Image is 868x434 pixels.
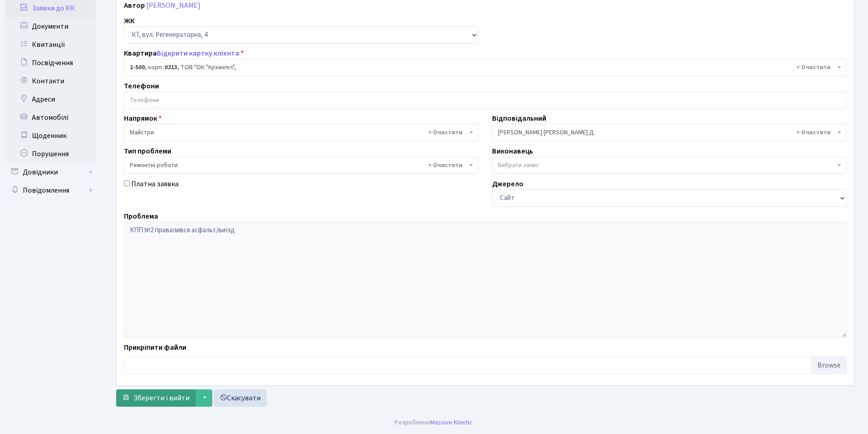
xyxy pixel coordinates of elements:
span: Ремонтні роботи [124,157,478,174]
a: Посвідчення [5,54,96,72]
a: Контакти [5,72,96,90]
label: ЖК [124,15,134,26]
div: Розроблено . [395,418,474,428]
button: Зберегти і вийти [116,389,195,407]
span: Вибрати запис [498,161,539,170]
a: Порушення [5,145,96,163]
label: Телефони [124,81,159,92]
a: Скасувати [214,389,267,407]
span: <b>1-500</b>, корп.: <b>0213</b>, ТОВ "ОК "Архангел", [124,59,847,76]
label: Відповідальний [492,113,546,124]
a: Автомобілі [5,108,96,127]
label: Прикріпити файли [124,342,186,353]
a: Повідомлення [5,181,96,199]
span: Видалити всі елементи [428,128,462,137]
label: Квартира [124,48,244,59]
a: Квитанції [5,36,96,54]
span: <b>1-500</b>, корп.: <b>0213</b>, ТОВ "ОК "Архангел", [130,63,835,72]
input: Телефони [124,92,846,108]
span: Видалити всі елементи [796,128,831,137]
label: Виконавець [492,146,533,157]
a: Відкрити картку клієнта [157,48,239,58]
label: Платна заявка [131,179,179,189]
span: Ремонтні роботи [130,161,467,170]
span: Огеренко В. Д. [498,128,835,137]
span: Огеренко В. Д. [492,124,847,141]
a: Довідники [5,163,96,181]
a: Адреси [5,90,96,108]
a: Massive Kinetic [430,418,473,427]
b: 1-500 [130,63,145,72]
textarea: КПП №2 провалився асфальт/виїзд [124,222,847,337]
span: Майстри [130,128,467,137]
span: Майстри [124,124,478,141]
span: Видалити всі елементи [796,63,831,72]
span: Зберегти і вийти [134,393,190,403]
a: Документи [5,17,96,36]
label: Проблема [124,211,158,222]
b: 0213 [164,63,177,72]
span: Видалити всі елементи [428,161,462,170]
label: Джерело [492,179,524,189]
label: Тип проблеми [124,146,171,157]
a: Щоденник [5,127,96,145]
a: [PERSON_NAME] [146,0,200,10]
label: Напрямок [124,113,162,124]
